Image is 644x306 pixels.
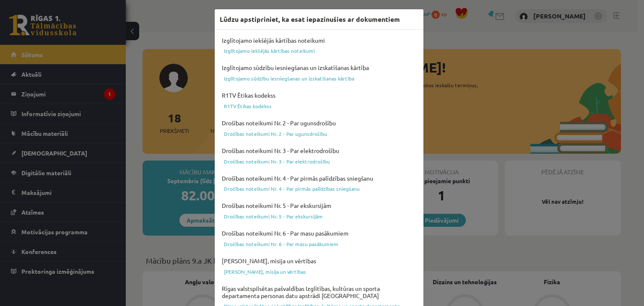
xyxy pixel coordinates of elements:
a: [PERSON_NAME], misija un vērtības [220,267,418,277]
h4: Drošības noteikumi Nr. 6 - Par masu pasākumiem [220,228,418,239]
a: Drošības noteikumi Nr. 5 - Par ekskursijām [220,211,418,221]
h4: Drošības noteikumi Nr. 3 - Par elektrodrošību [220,145,418,156]
a: Drošības noteikumi Nr. 2 - Par ugunsdrošību [220,129,418,139]
h4: Drošības noteikumi Nr. 4 - Par pirmās palīdzības sniegšanu [220,173,418,184]
h4: Rīgas valstspilsētas pašvaldības Izglītības, kultūras un sporta departamenta personas datu apstrā... [220,283,418,301]
a: R1TV Ētikas kodekss [220,101,418,111]
a: Izglītojamo sūdzību iesniegšanas un izskatīšanas kārtība [220,73,418,83]
h4: [PERSON_NAME], misija un vērtības [220,255,418,267]
h4: R1TV Ētikas kodekss [220,90,418,101]
h4: Izglītojamo iekšējās kārtības noteikumi [220,35,418,46]
h4: Drošības noteikumi Nr. 5 - Par ekskursijām [220,200,418,211]
a: Drošības noteikumi Nr. 3 - Par elektrodrošību [220,156,418,166]
a: Drošības noteikumi Nr. 6 - Par masu pasākumiem [220,239,418,249]
a: Izglītojamo iekšējās kārtības noteikumi [220,46,418,56]
h4: Izglītojamo sūdzību iesniegšanas un izskatīšanas kārtība [220,62,418,73]
h4: Drošības noteikumi Nr. 2 - Par ugunsdrošību [220,117,418,129]
a: Drošības noteikumi Nr. 4 - Par pirmās palīdzības sniegšanu [220,184,418,194]
h3: Lūdzu apstipriniet, ka esat iepazinušies ar dokumentiem [220,14,400,24]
